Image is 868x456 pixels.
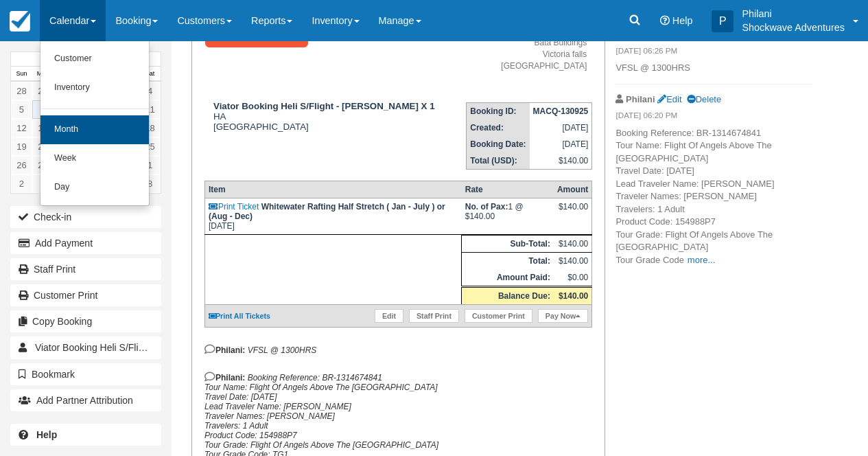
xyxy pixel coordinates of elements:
td: $0.00 [554,269,592,287]
a: 20 [32,137,54,156]
th: Balance Due: [462,287,554,305]
a: Staff Print [409,309,459,323]
a: Viator Booking Heli S/Flight - [PERSON_NAME] X 1 [10,337,161,358]
button: Copy Booking [10,310,161,332]
a: Month [40,115,149,144]
a: 6 [32,100,54,119]
i: Help [660,16,670,25]
th: Total (USD): [467,152,530,170]
a: 5 [11,100,32,119]
a: 8 [139,174,161,193]
a: 25 [139,137,161,156]
a: 3 [32,174,54,193]
p: Shockwave Adventures [742,21,845,34]
strong: Whitewater Rafting Half Stretch ( Jan - July ) or (Aug - Dec) [209,202,445,221]
a: Staff Print [10,258,161,280]
a: Day [40,173,149,202]
p: Booking Reference: BR-1314674841 Tour Name: Flight Of Angels Above The [GEOGRAPHIC_DATA] Travel D... [615,127,812,267]
td: 1 @ $140.00 [462,198,554,235]
td: [DATE] [530,119,592,136]
ul: Calendar [40,41,150,206]
strong: $140.00 [559,291,588,301]
a: 27 [32,156,54,174]
a: Pay Now [538,309,588,323]
td: $140.00 [554,253,592,270]
th: Item [204,181,461,198]
a: Customer [40,45,149,73]
th: Sub-Total: [462,236,554,253]
th: Amount Paid: [462,269,554,287]
a: 4 [139,82,161,100]
td: $140.00 [530,152,592,170]
th: Amount [554,181,592,198]
strong: Philani [626,94,655,104]
a: Print Ticket [209,202,259,212]
img: checkfront-main-nav-mini-logo.png [10,11,30,32]
th: Booking Date: [467,136,530,152]
em: [DATE] 06:20 PM [615,110,812,125]
th: Sun [11,67,32,82]
a: Help [10,424,161,446]
em: [DATE] 06:26 PM [615,45,812,60]
strong: MACQ-130925 [533,106,589,116]
a: Edit [375,309,403,323]
td: $140.00 [554,236,592,253]
a: 18 [139,119,161,137]
address: Office No. 6 Bata Buildings Victoria falls [GEOGRAPHIC_DATA] [449,25,587,73]
a: 19 [11,137,32,156]
a: 29 [32,82,54,100]
a: 2 [11,174,32,193]
b: Help [36,429,57,440]
th: Sat [139,67,161,82]
a: Customer Print [465,309,532,323]
a: Edit [657,94,681,104]
div: P [712,10,734,32]
button: Add Payment [10,232,161,254]
th: Rate [462,181,554,198]
strong: No. of Pax [465,202,508,212]
a: 12 [11,119,32,137]
p: VFSL @ 1300HRS [615,62,812,75]
a: Inventory [40,73,149,102]
a: Customer Print [10,284,161,306]
a: Print All Tickets [209,312,270,320]
a: 11 [139,100,161,119]
a: Week [40,144,149,173]
strong: Philani: [204,345,245,355]
th: Mon [32,67,54,82]
button: Bookmark [10,363,161,385]
td: [DATE] [204,198,461,235]
th: Booking ID: [467,103,530,120]
a: 1 [139,156,161,174]
strong: Viator Booking Heli S/Flight - [PERSON_NAME] X 1 [213,101,435,111]
span: Viator Booking Heli S/Flight - [PERSON_NAME] X 1 [35,342,257,353]
td: [DATE] [530,136,592,152]
button: Add Partner Attribution [10,389,161,411]
div: HA [GEOGRAPHIC_DATA] [204,101,443,132]
button: Check-in [10,206,161,228]
div: $140.00 [557,202,588,223]
span: Help [672,15,693,26]
p: Philani [742,7,845,21]
a: more... [688,255,715,265]
a: 13 [32,119,54,137]
a: 26 [11,156,32,174]
strong: Philani: [204,373,245,383]
th: Total: [462,253,554,270]
a: Delete [687,94,721,104]
th: Created: [467,119,530,136]
em: VFSL @ 1300HRS [248,345,317,355]
a: 28 [11,82,32,100]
